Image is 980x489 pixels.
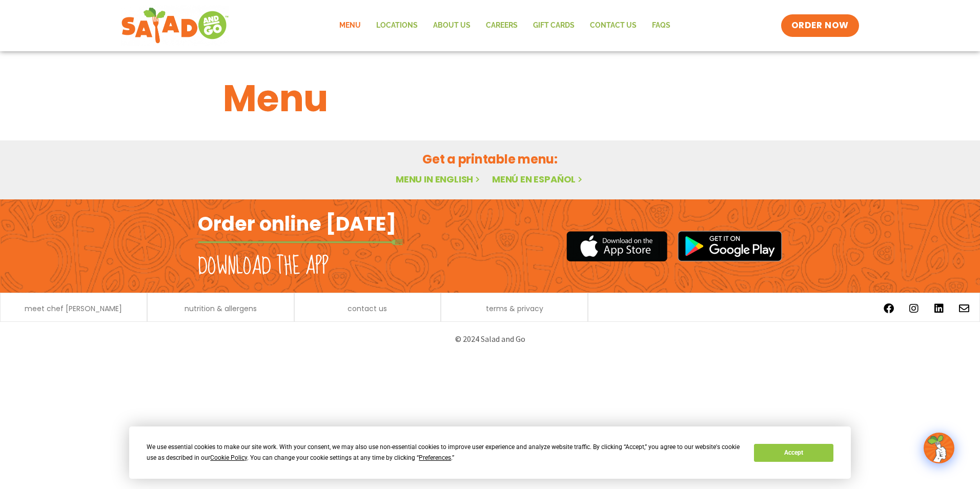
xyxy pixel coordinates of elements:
h2: Download the app [198,252,329,281]
nav: Menu [332,14,678,37]
a: nutrition & allergens [185,305,257,312]
span: Preferences [419,454,451,461]
a: Menú en español [492,173,584,186]
a: Locations [369,14,425,37]
a: Careers [478,14,525,37]
img: wpChatIcon [925,434,953,462]
a: GIFT CARDS [525,14,582,37]
a: ORDER NOW [781,14,859,37]
a: About Us [425,14,478,37]
a: FAQs [644,14,678,37]
a: terms & privacy [486,305,543,312]
img: google_play [678,231,782,261]
h1: Menu [223,71,757,126]
a: Contact Us [582,14,644,37]
a: contact us [348,305,387,312]
span: ORDER NOW [791,19,849,32]
img: new-SAG-logo-768×292 [121,5,229,46]
h2: Order online [DATE] [198,211,396,236]
a: Menu in English [396,173,482,186]
button: Accept [754,444,833,462]
a: meet chef [PERSON_NAME] [25,305,122,312]
img: appstore [566,230,667,263]
div: We use essential cookies to make our site work. With your consent, we may also use non-essential ... [147,442,742,463]
img: fork [198,239,403,245]
p: © 2024 Salad and Go [203,332,777,346]
h2: Get a printable menu: [223,150,757,168]
div: Cookie Consent Prompt [129,426,851,479]
span: Cookie Policy [210,454,247,461]
a: Menu [332,14,369,37]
